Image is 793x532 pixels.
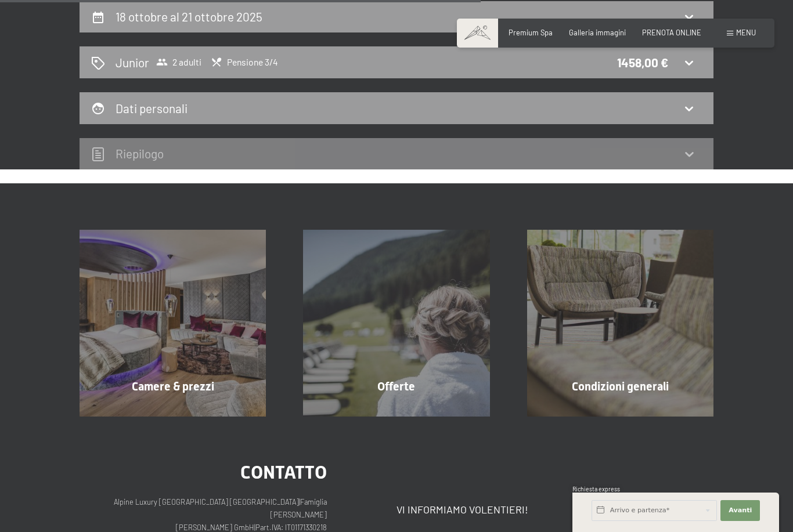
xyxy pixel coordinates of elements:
h2: Dati personali [116,101,188,115]
span: Vi informiamo volentieri! [396,503,528,516]
span: | [299,497,300,506]
span: 2 adulti [156,56,201,68]
h2: Junior [116,54,149,71]
a: Vacanze in Trentino Alto Adige all'Hotel Schwarzenstein Offerte [284,230,508,416]
span: Avanti [729,506,752,515]
span: Pensione 3/4 [211,56,278,68]
a: Vacanze in Trentino Alto Adige all'Hotel Schwarzenstein Condizioni generali [509,230,732,416]
a: Premium Spa [509,28,553,37]
span: Offerte [377,379,415,393]
button: Avanti [720,500,760,521]
span: | [254,523,255,532]
h2: Riepilogo [116,146,164,161]
h2: 18 ottobre al 21 ottobre 2025 [116,9,262,24]
span: Contatto [240,461,327,483]
span: Menu [736,28,756,37]
span: Camere & prezzi [132,379,214,393]
div: 1458,00 € [617,54,668,71]
span: Condizioni generali [572,379,669,393]
a: Vacanze in Trentino Alto Adige all'Hotel Schwarzenstein Camere & prezzi [61,230,284,416]
a: PRENOTA ONLINE [642,28,701,37]
a: Galleria immagini [569,28,626,37]
span: Richiesta express [572,486,620,493]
